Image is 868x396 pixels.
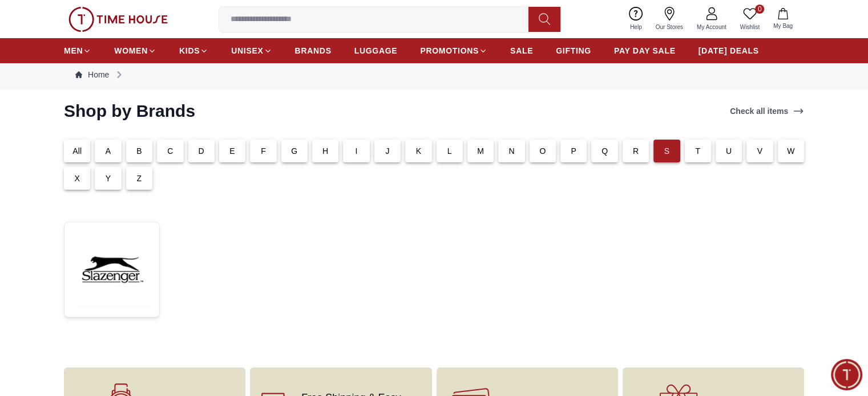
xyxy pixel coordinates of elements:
p: O [539,145,546,157]
span: KIDS [179,45,200,56]
a: PROMOTIONS [420,40,487,61]
button: My Bag [766,6,800,32]
img: ... [74,231,150,308]
p: Z [137,173,142,184]
a: LUGGAGE [354,40,398,61]
span: UNISEX [231,45,263,56]
a: [DATE] DEALS [699,40,759,61]
p: T [695,145,700,157]
p: E [229,145,235,157]
p: R [633,145,639,157]
a: 0Wishlist [733,5,766,34]
p: V [757,145,763,157]
a: WOMEN [114,40,156,61]
p: G [291,145,297,157]
p: N [508,145,514,157]
a: Help [623,5,649,34]
span: LUGGAGE [354,45,398,56]
span: SALE [510,45,533,56]
div: Chat Widget [831,359,862,390]
a: BRANDS [295,40,332,61]
a: Our Stores [649,5,690,34]
p: M [477,145,484,157]
p: C [167,145,173,157]
p: B [136,145,142,157]
img: ... [68,7,168,32]
p: Y [106,173,111,184]
a: Home [75,69,109,80]
span: My Bag [769,22,797,30]
p: L [447,145,452,157]
a: UNISEX [231,40,272,61]
a: MEN [64,40,91,61]
p: A [106,145,111,157]
span: WOMEN [114,45,148,56]
p: U [726,145,732,157]
span: GIFTING [556,45,591,56]
span: [DATE] DEALS [699,45,759,56]
span: Help [625,23,647,31]
span: Wishlist [736,23,764,31]
span: 0 [755,5,764,14]
p: All [72,145,82,157]
p: J [385,145,389,157]
p: X [74,173,80,184]
span: BRANDS [295,45,332,56]
p: W [787,145,794,157]
h2: Shop by Brands [64,101,195,121]
nav: Breadcrumb [64,60,804,89]
a: GIFTING [556,40,591,61]
p: P [571,145,576,157]
p: S [664,145,670,157]
span: My Account [692,23,731,31]
p: F [261,145,266,157]
span: Our Stores [651,23,688,31]
span: PAY DAY SALE [614,45,676,56]
span: MEN [64,45,83,56]
span: PROMOTIONS [420,45,479,56]
p: Q [601,145,608,157]
a: SALE [510,40,533,61]
p: K [416,145,422,157]
a: KIDS [179,40,208,61]
a: Check all items [728,103,806,119]
a: PAY DAY SALE [614,40,676,61]
p: I [356,145,358,157]
p: D [199,145,204,157]
p: H [322,145,328,157]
